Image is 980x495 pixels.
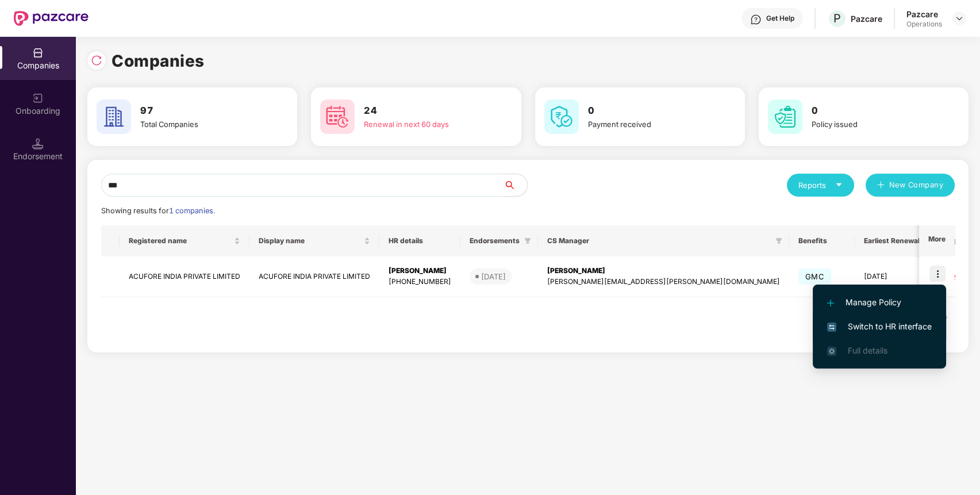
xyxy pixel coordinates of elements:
[524,237,531,244] span: filter
[320,99,355,134] img: svg+xml;base64,PHN2ZyB4bWxucz0iaHR0cDovL3d3dy53My5vcmcvMjAwMC9zdmciIHdpZHRoPSI2MCIgaGVpZ2h0PSI2MC...
[522,234,533,248] span: filter
[833,11,841,25] span: P
[129,236,232,245] span: Registered name
[14,11,89,26] img: New Pazcare Logo
[588,103,713,118] h3: 0
[504,181,527,190] span: search
[32,47,44,59] img: svg+xml;base64,PHN2ZyBpZD0iQ29tcGFuaWVzIiB4bWxucz0iaHR0cDovL3d3dy53My5vcmcvMjAwMC9zdmciIHdpZHRoPS...
[481,271,506,282] div: [DATE]
[812,118,936,130] div: Policy issued
[789,225,855,256] th: Benefits
[768,99,802,134] img: svg+xml;base64,PHN2ZyB4bWxucz0iaHR0cDovL3d3dy53My5vcmcvMjAwMC9zdmciIHdpZHRoPSI2MCIgaGVpZ2h0PSI2MC...
[112,48,205,74] h1: Companies
[364,118,489,130] div: Renewal in next 60 days
[827,347,836,356] img: svg+xml;base64,PHN2ZyB4bWxucz0iaHR0cDovL3d3dy53My5vcmcvMjAwMC9zdmciIHdpZHRoPSIxNi4zNjMiIGhlaWdodD...
[851,13,882,24] div: Pazcare
[544,99,579,134] img: svg+xml;base64,PHN2ZyB4bWxucz0iaHR0cDovL3d3dy53My5vcmcvMjAwMC9zdmciIHdpZHRoPSI2MCIgaGVpZ2h0PSI2MC...
[835,181,843,189] span: caret-down
[547,236,771,245] span: CS Manager
[812,103,936,118] h3: 0
[32,138,44,149] img: svg+xml;base64,PHN2ZyB3aWR0aD0iMTQuNSIgaGVpZ2h0PSIxNC41IiB2aWV3Qm94PSIwIDAgMTYgMTYiIGZpbGw9Im5vbm...
[855,225,929,256] th: Earliest Renewal
[766,14,794,23] div: Get Help
[848,346,887,355] span: Full details
[140,103,265,118] h3: 97
[389,266,451,277] div: [PERSON_NAME]
[877,181,885,190] span: plus
[827,300,834,306] img: svg+xml;base64,PHN2ZyB4bWxucz0iaHR0cDovL3d3dy53My5vcmcvMjAwMC9zdmciIHdpZHRoPSIxMi4yMDEiIGhlaWdodD...
[101,206,215,215] span: Showing results for
[798,268,831,285] span: GMC
[249,256,379,297] td: ACUFORE INDIA PRIVATE LIMITED
[750,14,762,25] img: svg+xml;base64,PHN2ZyBpZD0iSGVscC0zMngzMiIgeG1sbnM9Imh0dHA6Ly93d3cudzMub3JnLzIwMDAvc3ZnIiB3aWR0aD...
[97,99,131,134] img: svg+xml;base64,PHN2ZyB4bWxucz0iaHR0cDovL3d3dy53My5vcmcvMjAwMC9zdmciIHdpZHRoPSI2MCIgaGVpZ2h0PSI2MC...
[547,266,780,277] div: [PERSON_NAME]
[120,225,249,256] th: Registered name
[364,103,489,118] h3: 24
[259,236,362,245] span: Display name
[798,179,843,191] div: Reports
[827,320,932,333] span: Switch to HR interface
[140,118,265,130] div: Total Companies
[547,277,780,287] div: [PERSON_NAME][EMAIL_ADDRESS][PERSON_NAME][DOMAIN_NAME]
[120,256,249,297] td: ACUFORE INDIA PRIVATE LIMITED
[929,266,946,282] img: icon
[91,55,102,66] img: svg+xml;base64,PHN2ZyBpZD0iUmVsb2FkLTMyeDMyIiB4bWxucz0iaHR0cDovL3d3dy53My5vcmcvMjAwMC9zdmciIHdpZH...
[855,256,929,297] td: [DATE]
[379,225,460,256] th: HR details
[775,237,782,244] span: filter
[169,206,215,215] span: 1 companies.
[504,174,528,197] button: search
[827,296,932,309] span: Manage Policy
[827,323,836,332] img: svg+xml;base64,PHN2ZyB4bWxucz0iaHR0cDovL3d3dy53My5vcmcvMjAwMC9zdmciIHdpZHRoPSIxNiIgaGVpZ2h0PSIxNi...
[588,118,713,130] div: Payment received
[32,93,44,104] img: svg+xml;base64,PHN2ZyB3aWR0aD0iMjAiIGhlaWdodD0iMjAiIHZpZXdCb3g9IjAgMCAyMCAyMCIgZmlsbD0ibm9uZSIgeG...
[906,9,942,20] div: Pazcare
[955,14,964,23] img: svg+xml;base64,PHN2ZyBpZD0iRHJvcGRvd24tMzJ4MzIiIHhtbG5zPSJodHRwOi8vd3d3LnczLm9yZy8yMDAwL3N2ZyIgd2...
[389,277,451,287] div: [PHONE_NUMBER]
[249,225,379,256] th: Display name
[866,174,955,197] button: plusNew Company
[773,234,785,248] span: filter
[470,236,520,245] span: Endorsements
[906,20,942,29] div: Operations
[919,225,955,256] th: More
[889,179,944,191] span: New Company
